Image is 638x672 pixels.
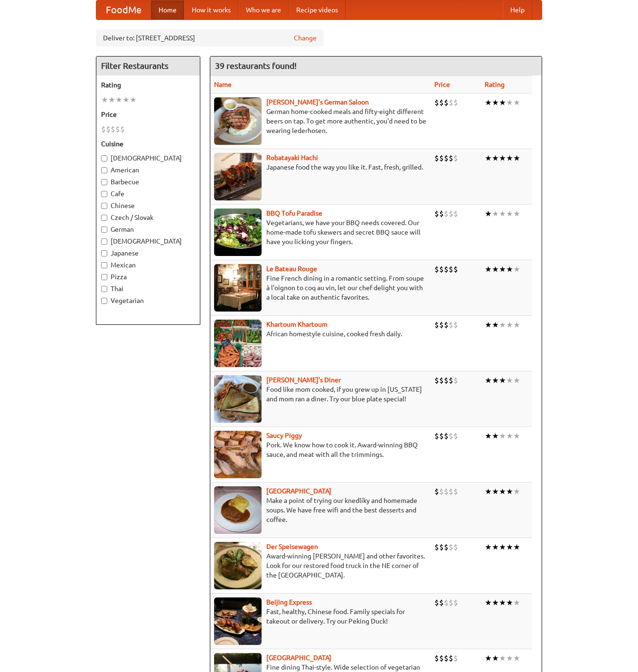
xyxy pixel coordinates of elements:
li: $ [453,208,458,219]
b: Le Bateau Rouge [266,265,317,273]
input: Czech / Slovak [101,215,107,221]
li: ★ [513,320,520,330]
b: Der Speisewagen [266,543,318,550]
li: ★ [513,97,520,108]
li: $ [449,153,453,163]
li: ★ [492,431,499,441]
li: $ [444,153,449,163]
li: ★ [499,375,506,386]
input: [DEMOGRAPHIC_DATA] [101,155,107,161]
input: [DEMOGRAPHIC_DATA] [101,238,107,245]
li: $ [434,542,439,552]
li: $ [111,124,115,134]
li: $ [439,486,444,497]
h4: Filter Restaurants [96,57,200,76]
li: ★ [485,653,492,663]
li: $ [439,597,444,608]
label: American [101,165,195,175]
li: ★ [492,153,499,163]
a: BBQ Tofu Paradise [266,209,322,217]
input: Barbecue [101,179,107,185]
label: Cafe [101,189,195,199]
label: Thai [101,284,195,293]
li: ★ [506,97,513,108]
input: Pizza [101,274,107,280]
li: $ [439,97,444,108]
li: $ [444,264,449,274]
li: ★ [492,486,499,497]
li: ★ [499,208,506,219]
li: ★ [492,597,499,608]
li: ★ [499,486,506,497]
li: $ [453,597,458,608]
li: ★ [485,208,492,219]
label: Mexican [101,260,195,270]
li: ★ [513,653,520,663]
a: Help [503,0,532,19]
li: $ [444,375,449,386]
li: $ [434,264,439,274]
li: $ [453,320,458,330]
img: speisewagen.jpg [214,542,262,589]
p: Vegetarians, we have your BBQ needs covered. Our home-made tofu skewers and secret BBQ sauce will... [214,218,427,246]
li: ★ [485,264,492,274]
a: Rating [485,81,505,88]
h5: Cuisine [101,139,195,149]
b: [GEOGRAPHIC_DATA] [266,487,331,495]
li: ★ [108,95,115,105]
li: ★ [506,653,513,663]
li: ★ [513,375,520,386]
li: ★ [492,264,499,274]
li: ★ [506,431,513,441]
li: ★ [101,95,108,105]
img: khartoum.jpg [214,320,262,367]
p: Make a point of trying our knedlíky and homemade soups. We have free wifi and the best desserts a... [214,496,427,524]
li: $ [434,375,439,386]
p: Award-winning [PERSON_NAME] and other favorites. Look for our restored food truck in the NE corne... [214,551,427,580]
a: Saucy Piggy [266,432,302,439]
li: ★ [499,153,506,163]
li: $ [449,208,453,219]
li: $ [444,208,449,219]
input: Thai [101,286,107,292]
p: Food like mom cooked, if you grew up in [US_STATE] and mom ran a diner. Try our blue plate special! [214,385,427,404]
label: Czech / Slovak [101,213,195,222]
li: $ [434,153,439,163]
li: $ [444,486,449,497]
li: $ [439,542,444,552]
input: American [101,167,107,173]
li: ★ [513,431,520,441]
li: $ [453,97,458,108]
label: Vegetarian [101,296,195,305]
a: [PERSON_NAME]'s Diner [266,376,341,384]
li: ★ [506,542,513,552]
label: [DEMOGRAPHIC_DATA] [101,237,195,246]
li: $ [434,208,439,219]
li: $ [449,320,453,330]
img: sallys.jpg [214,375,262,423]
li: ★ [122,95,130,105]
li: $ [453,542,458,552]
li: $ [434,486,439,497]
label: Pizza [101,272,195,282]
b: Beijing Express [266,598,312,606]
img: robatayaki.jpg [214,153,262,200]
li: $ [434,653,439,663]
li: $ [449,486,453,497]
a: Home [151,0,184,19]
li: ★ [506,208,513,219]
li: $ [453,153,458,163]
li: $ [453,375,458,386]
label: [DEMOGRAPHIC_DATA] [101,153,195,163]
a: [PERSON_NAME]'s German Saloon [266,98,369,106]
img: saucy.jpg [214,431,262,478]
li: $ [449,97,453,108]
a: Robatayaki Hachi [266,154,318,161]
ng-pluralize: 39 restaurants found! [215,61,297,70]
li: $ [439,320,444,330]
